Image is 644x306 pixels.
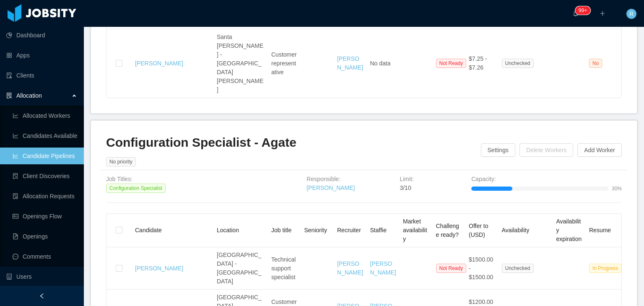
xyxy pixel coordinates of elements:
[217,227,239,233] span: Location
[502,264,534,273] span: Unchecked
[589,227,611,233] span: Resume
[502,227,530,233] span: Availability
[13,148,77,164] a: icon: line-chartCandidate Pipelines
[436,223,459,238] span: Challenge ready?
[6,93,12,99] i: icon: solution
[13,168,77,184] a: icon: file-searchClient Discoveries
[13,107,77,124] a: icon: line-chartAllocated Workers
[135,265,183,272] a: [PERSON_NAME]
[370,227,387,233] span: Staffie
[106,134,481,151] h2: Configuration Specialist - Agate
[13,228,77,245] a: icon: file-textOpenings
[403,218,427,242] span: Market availability
[6,27,77,44] a: icon: pie-chartDashboard
[304,227,327,233] span: Seniority
[13,248,77,265] a: icon: messageComments
[589,59,602,68] span: No
[629,9,634,19] span: R
[16,92,42,99] span: Allocation
[213,29,268,98] td: Santa [PERSON_NAME] - [GEOGRAPHIC_DATA][PERSON_NAME]
[306,184,355,191] a: [PERSON_NAME]
[6,67,77,84] a: icon: auditClients
[556,218,582,242] span: Availability expiration
[337,55,363,71] a: [PERSON_NAME]
[135,227,162,233] span: Candidate
[502,59,534,68] span: Unchecked
[589,264,621,273] span: In Progress
[337,227,361,233] span: Recruiter
[13,188,77,205] a: icon: file-doneAllocation Requests
[577,143,622,157] button: Add Worker
[436,59,467,68] span: Not Ready
[306,176,340,182] span: Responsible:
[106,157,136,166] span: No priority
[612,186,622,191] span: 30%
[400,176,413,182] span: Limit:
[106,176,132,182] span: Job Titles:
[271,256,296,280] span: Technical support specialist
[213,247,268,290] td: [GEOGRAPHIC_DATA] - [GEOGRAPHIC_DATA]
[436,264,467,273] span: Not Ready
[13,127,77,144] a: icon: line-chartCandidates Available
[106,184,166,193] span: Configuration Specialist
[600,10,605,16] i: icon: plus
[573,10,579,16] i: icon: bell
[135,60,183,67] a: [PERSON_NAME]
[370,60,391,67] span: No data
[469,223,488,238] span: Offer to (USD)
[471,176,496,182] span: Capacity:
[271,51,297,75] span: Customer representative
[575,6,590,15] sup: 224
[400,184,411,191] span: 3/10
[13,208,77,225] a: icon: idcardOpenings Flow
[481,143,516,157] button: Settings
[469,256,493,280] span: $1500.00 - $1500.00
[337,260,363,276] a: [PERSON_NAME]
[469,55,487,71] span: $7.25 - $7.26
[6,47,77,64] a: icon: appstoreApps
[271,227,291,233] span: Job title
[370,260,396,276] a: [PERSON_NAME]
[6,268,77,285] a: icon: robotUsers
